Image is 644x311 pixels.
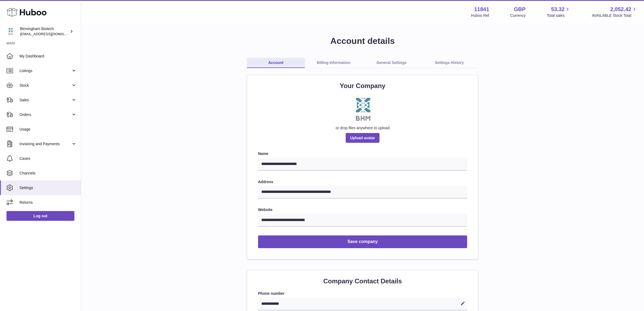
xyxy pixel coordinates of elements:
[20,32,80,36] span: [EMAIL_ADDRESS][DOMAIN_NAME]
[258,125,467,131] div: or drop files anywhere to upload
[19,200,77,205] span: Returns
[19,98,71,103] span: Sales
[363,58,421,68] a: General Settings
[346,133,379,143] span: Upload avatar
[19,185,77,190] span: Settings
[514,6,526,13] strong: GBP
[19,141,71,147] span: Invoicing and Payments
[258,82,467,90] h2: Your Company
[592,6,638,18] a: 2,052.42 AVAILABLE Stock Total
[19,171,77,176] span: Channels
[258,291,467,296] label: Phone number
[510,13,526,18] div: Currency
[19,68,71,73] span: Listings
[6,211,74,221] a: Log out
[19,112,71,117] span: Orders
[90,35,635,47] h1: Account details
[547,13,571,18] span: Total sales
[592,13,638,18] span: AVAILABLE Stock Total
[258,235,467,248] button: Save company
[19,54,77,59] span: My Dashboard
[471,13,489,18] div: Huboo Ref
[551,6,564,13] span: 53.32
[610,6,631,13] span: 2,052.42
[19,127,77,132] span: Usage
[474,6,489,13] strong: 11841
[19,83,71,88] span: Stock
[547,6,571,18] a: 53.32 Total sales
[6,27,15,35] img: internalAdmin-11841@internal.huboo.com
[349,96,376,123] img: D181CB5F-A12E-42D8-A0DD-2D2D5794909D.jpeg
[305,58,363,68] a: Billing Information
[258,179,467,184] label: Address
[420,58,478,68] a: Settings History
[247,58,305,68] a: Account
[19,156,77,161] span: Cases
[258,151,467,156] label: Name
[20,26,69,37] div: Birmingham Biotech
[258,277,467,286] h2: Company Contact Details
[258,207,467,212] label: Website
